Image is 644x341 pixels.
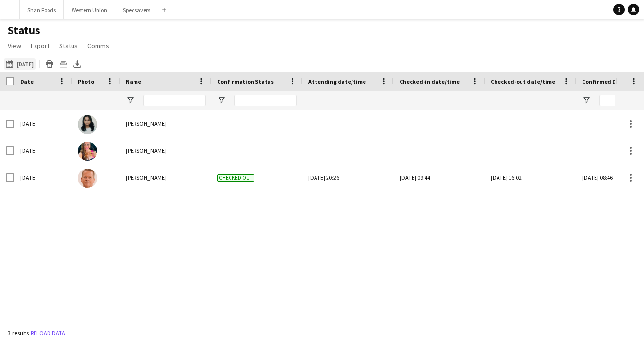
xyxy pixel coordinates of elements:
span: Photo [78,78,94,85]
button: Specsavers [115,0,158,19]
span: Comms [87,41,109,50]
span: View [8,41,21,50]
span: Date [20,78,34,85]
app-action-btn: Export XLSX [72,58,83,70]
input: Confirmed Date Filter Input [599,95,638,106]
div: [DATE] [14,164,72,191]
button: Shan Foods [20,0,64,19]
span: Checked-out date/time [491,78,555,85]
img: Renata Almeida Sarzi [78,142,97,161]
a: Comms [84,39,113,52]
span: [PERSON_NAME] [126,147,167,154]
img: Niharika Gautam [78,115,97,134]
span: Status [59,41,78,50]
button: Reload data [29,328,67,339]
span: [PERSON_NAME] [126,174,167,181]
a: Export [27,39,53,52]
div: [DATE] 16:02 [491,164,571,191]
button: Open Filter Menu [217,96,226,105]
app-action-btn: Crew files as ZIP [58,58,69,70]
span: Attending date/time [308,78,366,85]
a: Status [55,39,82,52]
span: Name [126,78,141,85]
div: [DATE] 20:26 [308,164,388,191]
span: Confirmed Date [582,78,626,85]
span: Checked-in date/time [400,78,460,85]
button: [DATE] [4,58,36,70]
button: Open Filter Menu [582,96,591,105]
div: [DATE] 08:46 [576,164,644,191]
div: [DATE] [14,137,72,164]
span: [PERSON_NAME] [126,120,167,127]
input: Confirmation Status Filter Input [234,95,297,106]
a: View [4,39,25,52]
button: Open Filter Menu [126,96,134,105]
span: Checked-out [217,174,254,182]
span: Confirmation Status [217,78,274,85]
input: Name Filter Input [143,95,206,106]
div: [DATE] 09:44 [400,164,479,191]
img: Michael Sutton [78,169,97,188]
button: Western Union [64,0,115,19]
div: [DATE] [14,110,72,137]
span: Export [31,41,49,50]
app-action-btn: Print [44,58,55,70]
